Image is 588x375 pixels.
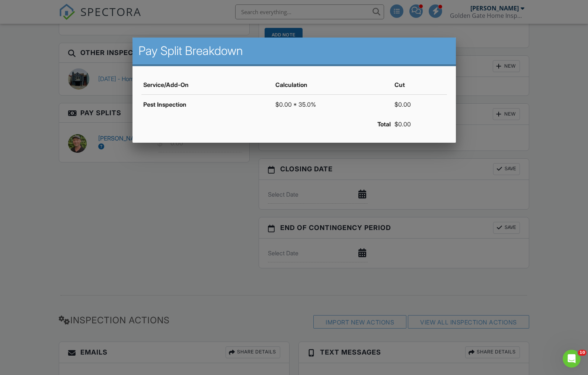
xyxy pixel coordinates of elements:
th: Cut [393,75,447,95]
td: Pest Inspection [141,95,274,114]
td: $0.00 * 35.0% [274,95,393,114]
td: Total [141,114,393,134]
td: $0.00 [393,95,447,114]
th: Service/Add-On [141,75,274,95]
iframe: Intercom live chat [563,350,581,368]
td: $0.00 [393,114,447,134]
span: 10 [578,350,587,356]
h2: Pay Split Breakdown [138,43,450,58]
th: Calculation [274,75,393,95]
